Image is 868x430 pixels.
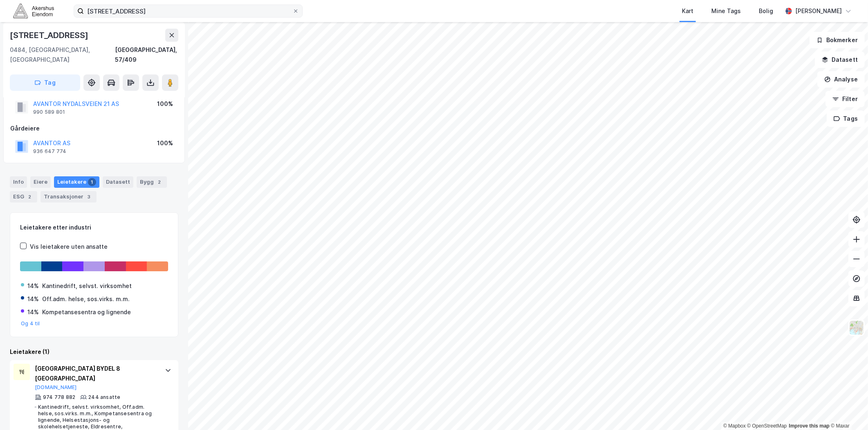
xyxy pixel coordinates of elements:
[30,176,51,188] div: Eiere
[827,110,865,127] button: Tags
[26,193,34,201] div: 2
[88,178,96,186] div: 1
[10,191,37,203] div: ESG
[40,191,97,203] div: Transaksjoner
[817,71,865,88] button: Analyse
[711,6,741,16] div: Mine Tags
[33,109,65,115] div: 990 589 801
[157,99,173,109] div: 100%
[747,423,787,429] a: OpenStreetMap
[43,394,75,401] div: 974 778 882
[13,4,54,18] img: akershus-eiendom-logo.9091f326c980b4bce74ccdd9f866810c.svg
[10,176,27,188] div: Info
[825,91,865,107] button: Filter
[155,178,164,186] div: 2
[103,176,133,188] div: Datasett
[10,45,115,65] div: 0484, [GEOGRAPHIC_DATA], [GEOGRAPHIC_DATA]
[827,391,868,430] div: Kontrollprogram for chat
[84,5,292,17] input: Søk på adresse, matrikkel, gårdeiere, leietakere eller personer
[10,347,178,357] div: Leietakere (1)
[10,124,178,133] div: Gårdeiere
[42,281,132,291] div: Kantinedrift, selvst. virksomhet
[723,423,746,429] a: Mapbox
[33,148,66,155] div: 936 647 774
[21,320,40,327] button: Og 4 til
[815,52,865,68] button: Datasett
[27,281,39,291] div: 14%
[795,6,842,16] div: [PERSON_NAME]
[42,307,131,317] div: Kompetansesentra og lignende
[157,138,173,148] div: 100%
[27,307,39,317] div: 14%
[27,294,39,304] div: 14%
[682,6,693,16] div: Kart
[42,294,130,304] div: Off.adm. helse, sos.virks. m.m.
[35,384,77,391] button: [DOMAIN_NAME]
[115,45,178,65] div: [GEOGRAPHIC_DATA], 57/409
[10,29,90,42] div: [STREET_ADDRESS]
[35,364,157,383] div: [GEOGRAPHIC_DATA] BYDEL 8 [GEOGRAPHIC_DATA]
[54,176,99,188] div: Leietakere
[137,176,167,188] div: Bygg
[20,223,168,232] div: Leietakere etter industri
[85,193,93,201] div: 3
[827,391,868,430] iframe: Chat Widget
[810,32,865,48] button: Bokmerker
[789,423,830,429] a: Improve this map
[88,394,120,401] div: 244 ansatte
[10,74,80,91] button: Tag
[759,6,773,16] div: Bolig
[30,242,108,252] div: Vis leietakere uten ansatte
[849,320,864,335] img: Z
